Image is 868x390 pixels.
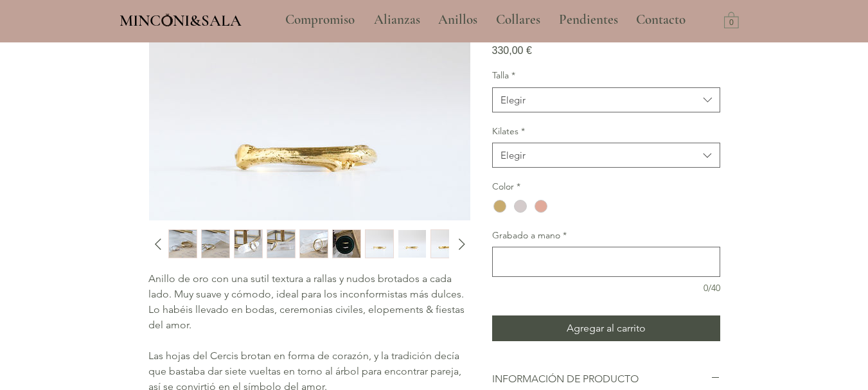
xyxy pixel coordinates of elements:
[492,87,720,112] button: Talla
[492,282,720,295] div: 0/40
[366,230,393,258] img: Miniatura: Alianzas hechas a mano Barcelona
[398,229,427,258] button: Miniatura: Alianzas hechas a mano Barcelona
[492,125,720,138] label: Kilates
[729,19,734,28] text: 0
[430,229,459,258] div: 9 / 11
[201,229,230,258] button: Miniatura: Alianzas hechas a mano Barcelona
[492,372,720,386] button: INFORMACIÓN DE PRODUCTO
[201,229,230,258] div: 2 / 11
[567,321,646,336] span: Agregar al carrito
[398,230,426,258] img: Miniatura: Alianzas hechas a mano Barcelona
[492,372,711,386] h2: INFORMACIÓN DE PRODUCTO
[299,229,328,258] div: 5 / 11
[234,229,263,258] div: 3 / 11
[432,4,484,36] p: Anillos
[500,148,526,162] div: Elegir
[279,4,361,36] p: Compromiso
[364,4,429,36] a: Alianzas
[553,4,624,36] p: Pendientes
[368,4,427,36] p: Alianzas
[162,13,173,26] img: Minconi Sala
[148,272,465,331] span: Anillo de oro con una sutil textura a rallas y nudos brotados a cada lado. Muy suave y cómodo, id...
[486,4,549,36] a: Collares
[168,229,197,258] button: Miniatura: Alianzas hechas a mano Barcelona
[429,4,486,36] a: Anillos
[169,230,197,258] img: Miniatura: Alianzas hechas a mano Barcelona
[202,230,229,258] img: Miniatura: Alianzas hechas a mano Barcelona
[724,11,739,28] a: Carrito con 0 ítems
[492,45,532,56] span: 330,00 €
[276,4,364,36] a: Compromiso
[267,229,296,258] div: 4 / 11
[251,4,721,36] nav: Sitio
[452,235,469,254] button: Diapositiva siguiente
[365,229,394,258] button: Miniatura: Alianzas hechas a mano Barcelona
[234,229,263,258] button: Miniatura: Alianzas hechas a mano Barcelona
[235,230,262,258] img: Miniatura: Alianzas hechas a mano Barcelona
[300,230,328,258] img: Miniatura: Alianzas hechas a mano Barcelona
[333,230,360,258] img: Miniatura: Alianzas hechas a mano Barcelona
[332,229,361,258] div: 6 / 11
[492,181,520,193] legend: Color
[492,143,720,168] button: Kilates
[120,11,242,30] span: MINCONI&SALA
[149,6,470,220] img: Alianzas hechas a mano Barcelona
[490,4,547,36] p: Collares
[120,8,242,30] a: MINCONI&SALA
[299,229,328,258] button: Miniatura: Alianzas hechas a mano Barcelona
[267,230,295,258] img: Miniatura: Alianzas hechas a mano Barcelona
[492,315,720,341] button: Agregar al carrito
[168,229,197,258] div: 1 / 11
[148,235,165,254] button: Diapositiva anterior
[492,229,720,242] label: Grabado a mano
[431,230,459,258] img: Miniatura: Alianzas hechas a mano Barcelona
[500,93,526,107] div: Elegir
[430,229,459,258] button: Miniatura: Alianzas hechas a mano Barcelona
[267,229,296,258] button: Miniatura: Alianzas hechas a mano Barcelona
[148,6,471,221] button: Alianzas hechas a mano BarcelonaAgrandar
[630,4,692,36] p: Contacto
[398,229,427,258] div: 8 / 11
[626,4,696,36] a: Contacto
[332,229,361,258] button: Miniatura: Alianzas hechas a mano Barcelona
[365,229,394,258] div: 7 / 11
[549,4,626,36] a: Pendientes
[492,69,720,82] label: Talla
[493,253,720,271] textarea: Grabado a mano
